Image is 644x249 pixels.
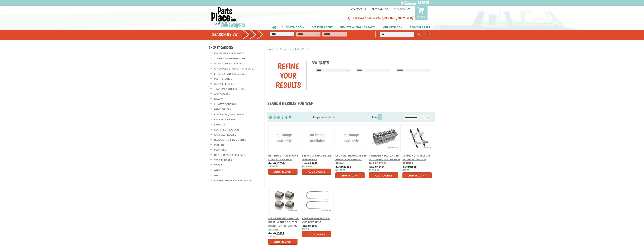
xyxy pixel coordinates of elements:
span: $1,199.95 [369,169,379,172]
a: Cylinder Head: 2.0L BEF Industrial Engine - Reman [335,154,366,164]
span: Add to Cart [341,174,359,177]
button: Keyword Search [417,31,422,37]
a: Headlights & Tail Lights [214,137,246,142]
span: Add to Cart [308,170,325,173]
a: 0 items [415,6,428,20]
a: Special Deals [214,158,232,163]
a: Home [267,47,275,50]
a: Contact us [351,8,366,11]
a: TDI Engine and Related [214,56,245,61]
button: Add to Cart [402,172,432,178]
span: Add to Cart [375,174,392,177]
a: Exhaust [214,122,225,127]
u: 18693 [310,224,317,227]
button: Add to Cart [268,239,298,245]
button: Add to Cart [302,169,331,175]
a: BEF Industrial Engine Long Block - New [268,154,298,161]
b: item#: [302,224,317,227]
h1: VW Parts [312,60,432,65]
a: Air Cooled Engine and Related [214,66,255,71]
span: $39.95 [402,169,409,172]
a: VW Diesel Engine Parts [214,51,244,56]
a: SHOP BY MODEL [278,24,308,30]
img: Sort by Sales Rank [284,115,292,119]
button: Add to Cart [268,169,298,175]
a: Electrical, Starters, &... [214,112,246,117]
a: Interior [214,142,225,147]
a: Climate Control [214,102,236,107]
a: Wrist Pin Bushing: 1.6L Diesel & Turbo Diesel [DATE]-[DATE] - 24mm, Set of 4 [268,217,299,231]
a: Gas Fuel Related [214,132,236,137]
u: 13805 [276,231,284,235]
a: Spring Compressor: All Front VW Coil Springs [402,154,430,164]
a: Oils, Fluids, & Chemicals [214,153,245,157]
img: filterpricelow.svg [269,115,277,119]
a: Struts, Chassis & Suspe... [214,71,246,76]
a: Body & Related [214,81,234,86]
u: 19794i [276,161,285,165]
b: item#: [302,161,317,165]
button: Add to Cart [369,172,398,178]
u: 42400 [343,165,351,168]
a: Cylinder Head: 2.0L BEF Industrial Engine New [369,154,400,161]
h4: Search by VW [212,32,264,37]
div: Refine Your Results [270,61,306,90]
span: RESET [424,32,434,36]
a: Transmission & Clutch [214,86,244,91]
span: $5,499.95 [302,165,312,168]
span: Add to Cart [274,170,292,173]
a: Engine Cooling [214,117,235,122]
span: Search results for: 'BEF' [280,47,309,50]
a: Maintenance [214,76,232,81]
b: item#: [268,231,284,235]
u: 3530 [411,165,417,168]
a: Featured Products [214,127,239,132]
h1: Search results for 'BEF' [267,101,435,107]
img: Sort by Headline [277,115,284,119]
u: 25400 [310,161,317,165]
a: Gas Engines & Related [214,61,243,66]
a: Radio Removal Tool: VWs before 99 [302,217,330,224]
img: Parts Place Inc! [211,7,245,28]
b: item#: [402,165,417,168]
button: RESET [423,31,436,37]
a: My Account [394,8,410,11]
span: Add to Cart [408,174,426,177]
a: Manuals [214,147,226,152]
a: INDUSTRIAL ENGINE & PARTS [337,24,379,30]
p: 0 items [417,15,426,18]
a: Accessories [214,92,230,96]
button: Add to Cart [302,231,331,237]
a: Used [214,173,220,178]
a: Drive Shafts [214,107,231,112]
span: $12.95 [302,228,309,231]
a: Wheels [214,168,223,173]
a: VW Industrial Engines and R... [214,178,253,183]
div: No pages available [294,115,355,119]
span: Add to Cart [308,233,325,236]
a: Brakes [214,97,223,102]
span: $29.95 [268,235,275,238]
h4: Shop By Category [209,45,264,49]
span: Out of stock [369,161,387,164]
a: REQUEST A PART [406,24,434,30]
a: Tools [214,163,222,168]
a: Free Catalog [372,8,388,11]
span: $5,499.95 [268,165,278,168]
b: item#: [369,165,385,168]
u: 18181i [377,165,385,168]
a: SCRATCH & DENT [308,24,336,30]
span: Add to Cart [274,240,292,243]
button: Add to Cart [335,172,365,178]
a: BEF Industrial Engine Long Block [302,154,332,161]
a: OUR CATALOG [379,24,406,30]
span: 1 [378,114,382,120]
